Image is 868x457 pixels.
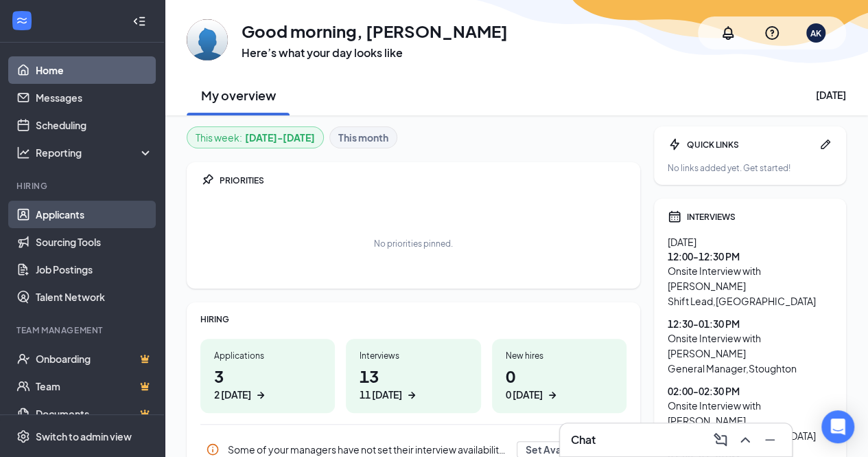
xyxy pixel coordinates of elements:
[687,139,813,151] div: QUICK LINKS
[405,388,419,402] svg: ArrowRight
[737,432,753,448] svg: ChevronUp
[206,443,220,456] svg: Info
[220,175,626,186] div: PRIORITIES
[360,364,467,402] h1: 13
[214,388,251,402] div: 2 [DATE]
[506,350,613,361] div: New hires
[734,429,756,451] button: ChevronUp
[36,228,153,256] a: Sourcing Tools
[668,331,832,361] div: Onsite Interview with [PERSON_NAME]
[668,361,832,376] div: General Manager , Stoughton
[36,256,153,283] a: Job Postings
[36,372,153,400] a: TeamCrown
[36,283,153,311] a: Talent Network
[506,364,613,402] h1: 0
[668,210,681,223] svg: Calendar
[546,388,559,402] svg: ArrowRight
[668,162,832,174] div: No links added yet. Get started!
[668,249,832,263] div: 12:00 - 12:30 PM
[16,180,150,192] div: Hiring
[36,111,153,139] a: Scheduling
[506,388,543,402] div: 0 [DATE]
[36,146,154,159] div: Reporting
[242,45,508,60] h3: Here’s what your day looks like
[762,432,778,448] svg: Minimize
[242,19,508,43] h1: Good morning, [PERSON_NAME]
[668,384,832,398] div: 02:00 - 02:30 PM
[360,350,467,361] div: Interviews
[36,201,153,228] a: Applicants
[668,398,832,428] div: Onsite Interview with [PERSON_NAME]
[821,410,854,443] div: Open Intercom Messenger
[668,137,681,151] svg: Bolt
[668,234,832,249] div: [DATE]
[687,211,832,223] div: INTERVIEWS
[374,238,453,249] div: No priorities pinned.
[492,339,626,413] a: New hires00 [DATE]ArrowRight
[720,25,736,41] svg: Notifications
[816,88,846,102] div: [DATE]
[764,25,780,41] svg: QuestionInfo
[16,430,30,443] svg: Settings
[16,324,150,336] div: Team Management
[346,339,480,413] a: Interviews1311 [DATE]ArrowRight
[36,56,153,84] a: Home
[228,443,508,456] div: Some of your managers have not set their interview availability yet
[196,130,315,145] div: This week :
[571,432,596,447] h3: Chat
[200,339,335,413] a: Applications32 [DATE]ArrowRight
[254,388,268,402] svg: ArrowRight
[668,263,832,293] div: Onsite Interview with [PERSON_NAME]
[360,388,402,402] div: 11 [DATE]
[668,293,832,309] div: Shift Lead , [GEOGRAPHIC_DATA]
[15,14,29,27] svg: WorkstreamLogo
[709,429,731,451] button: ComposeMessage
[187,19,228,60] img: Alex Kastor
[36,430,132,443] div: Switch to admin view
[214,364,321,402] h1: 3
[16,146,30,159] svg: Analysis
[36,400,153,427] a: DocumentsCrown
[245,130,315,145] b: [DATE] - [DATE]
[759,429,781,451] button: Minimize
[200,313,626,325] div: HIRING
[712,432,729,448] svg: ComposeMessage
[36,84,153,111] a: Messages
[668,317,832,331] div: 12:30 - 01:30 PM
[819,137,832,151] svg: Pen
[810,27,821,39] div: AK
[200,173,214,187] svg: Pin
[338,130,388,145] b: This month
[201,87,276,104] h2: My overview
[132,14,146,28] svg: Collapse
[36,345,153,372] a: OnboardingCrown
[214,350,321,361] div: Applications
